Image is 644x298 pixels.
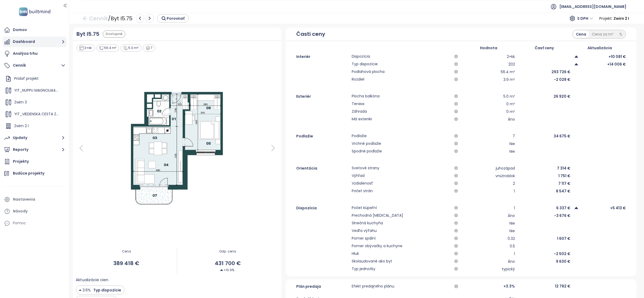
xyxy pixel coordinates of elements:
[3,133,67,143] button: Updaty
[3,156,67,167] a: Projekty
[352,188,450,194] span: Počet strán
[352,258,450,265] span: Skolaudované ako byt
[463,228,515,234] div: Nie
[518,69,571,75] div: 293 726 €
[518,173,571,179] div: 1 751 €
[13,135,27,141] div: Updaty
[463,116,515,122] div: Áno
[4,85,65,96] div: YIT_NUPPU MAGNOLIA4_v3
[77,30,100,38] a: Byt I5.75
[296,283,349,290] span: Plán predaja
[574,62,579,67] span: caret-up
[352,180,450,187] span: Vzdialenosť
[13,208,28,215] div: Návody
[352,173,450,179] span: Výhľad
[518,76,571,83] div: -2 028 €
[518,212,571,219] div: -3 676 €
[607,61,626,67] span: +14 006 €
[463,148,515,155] div: Nie
[76,44,95,52] div: 2+kk
[352,108,450,115] span: Záhrada
[609,54,626,59] span: +10 081 €
[296,133,349,139] div: Podlažie
[177,249,278,254] span: Odp. cena
[296,53,349,60] div: Interiér
[3,168,67,179] a: Budúce projekty
[463,188,515,194] div: 1
[352,220,450,226] span: Slnečná kuchyňa
[610,205,626,211] span: +5 413 €
[13,158,29,165] div: Projekty
[352,141,450,147] span: Vrchné podlažie
[518,188,571,194] div: 8 547 €
[177,259,278,267] span: 431 700 €
[463,220,515,226] div: Nie
[463,69,515,75] div: 56.4 m²
[352,61,450,67] span: Typ dispozície
[577,14,593,22] span: S DPH
[83,287,91,293] span: 3.6%
[4,109,65,120] div: YIT_VIEDENSKA CESTA ZAPAD_draft01
[4,121,65,131] div: Zwirn 2 I
[167,16,185,21] span: Porovnať
[13,27,27,33] div: Domov
[600,14,629,23] div: Projekt :
[352,283,394,290] span: Efekt predajného plánu
[463,141,515,147] div: Nie
[14,123,29,128] span: Zwirn 2 I
[3,60,67,71] button: Cenník
[463,243,515,249] div: 0.5
[352,165,450,171] span: Svetové strany
[83,16,88,21] span: arrow-left
[518,205,571,211] div: 6 337 €
[463,101,515,107] div: 0 m²
[518,180,571,187] div: 7 117 €
[463,61,515,67] div: 202
[352,148,450,155] span: Spodné podlažie
[560,0,627,13] span: [EMAIL_ADDRESS][DOMAIN_NAME]
[518,283,571,290] div: 12 782 €
[3,206,67,217] a: Návody
[157,14,189,23] button: Porovnať
[463,251,515,257] div: 1
[4,73,65,84] div: Pridať projekt
[352,243,450,249] span: Pomer obývačky a kuchyne
[518,251,571,257] div: -2 502 €
[352,69,450,75] span: Podlahová plocha
[518,258,571,265] div: 9 630 €
[220,269,223,272] img: Decrease
[103,31,125,38] div: Dostupné
[463,212,515,219] div: Áno
[13,220,26,226] div: Pomoc
[574,205,579,211] span: caret-up
[617,31,625,38] div: %
[352,235,450,242] span: Pomer spální
[518,93,571,100] div: 26 920 €
[76,277,109,283] span: Aktualizácie cien
[83,14,189,23] div: / Byt I5.75
[76,249,177,254] span: Cena
[352,266,450,272] span: Typ jednotky
[463,205,515,211] div: 1
[120,44,141,52] div: 5.0 m²
[296,30,325,38] span: Časti ceny
[574,45,626,51] div: Aktualizácia
[14,88,62,93] span: YIT_NUPPU MAGNOLIA4_v3
[589,31,617,38] div: Cena za m²
[4,97,65,108] div: Zwirn 3
[463,133,515,139] div: 7
[463,283,515,290] div: +3.3 %
[3,37,67,47] button: Dashboard
[614,16,629,21] b: Zwirn 2 I
[352,93,450,100] span: Plocha balkóna
[463,76,515,83] div: 3.9 m²
[220,268,234,273] span: +10.9%
[3,194,67,205] a: Nastavenia
[463,266,515,272] div: typický
[76,259,177,267] span: 389 418 €
[13,170,44,177] div: Budúce projekty
[352,133,450,139] span: Podlažie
